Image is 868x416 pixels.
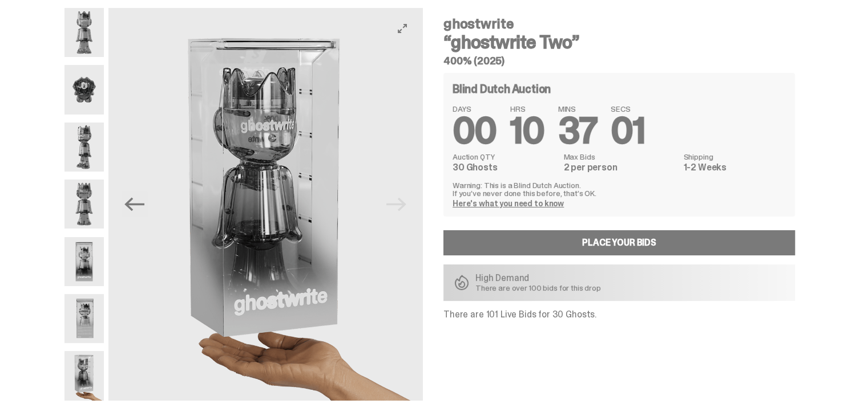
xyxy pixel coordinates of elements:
[558,107,597,154] span: 37
[64,8,104,57] img: ghostwrite_Two_1.png
[453,83,551,95] h4: Blind Dutch Auction
[122,191,147,217] button: Previous
[453,153,556,161] dt: Auction QTY
[684,163,786,172] dd: 1-2 Weeks
[684,153,786,161] dt: Shipping
[563,153,676,161] dt: Max Bids
[443,33,795,51] h3: “ghostwrite Two”
[510,105,544,113] span: HRS
[510,107,544,154] span: 10
[443,310,795,319] p: There are 101 Live Bids for 30 Ghosts.
[475,284,601,292] p: There are over 100 bids for this drop
[64,237,104,286] img: ghostwrite_Two_14.png
[453,198,564,209] a: Here's what you need to know
[443,56,795,66] h5: 400% (2025)
[475,274,601,283] p: High Demand
[611,107,645,154] span: 01
[64,180,104,229] img: ghostwrite_Two_8.png
[563,163,676,172] dd: 2 per person
[453,107,496,154] span: 00
[64,294,104,343] img: ghostwrite_Two_17.png
[611,105,645,113] span: SECS
[453,163,556,172] dd: 30 Ghosts
[558,105,597,113] span: MINS
[443,230,795,255] a: Place your Bids
[443,17,795,31] h4: ghostwrite
[64,351,104,400] img: ghostwrite_Two_Last.png
[453,181,786,197] p: Warning: This is a Blind Dutch Auction. If you’ve never done this before, that’s OK.
[64,123,104,172] img: ghostwrite_Two_2.png
[108,8,423,401] img: ghostwrite_Two_Last.png
[453,105,496,113] span: DAYS
[64,65,104,114] img: ghostwrite_Two_13.png
[395,22,409,35] button: View full-screen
